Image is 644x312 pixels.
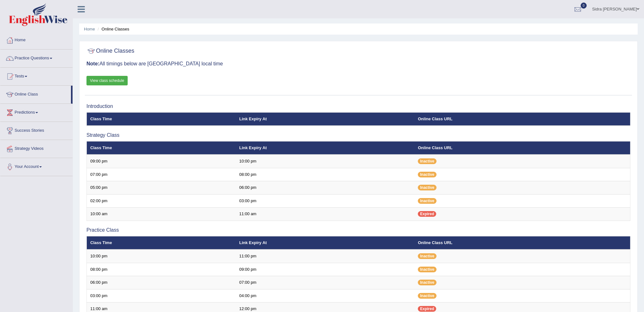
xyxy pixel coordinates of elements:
td: 09:00 pm [236,263,414,276]
td: 08:00 pm [87,263,236,276]
td: 11:00 am [236,208,414,221]
td: 05:00 pm [87,181,236,195]
th: Link Expiry At [236,112,414,126]
span: Inactive [418,293,437,299]
th: Online Class URL [414,112,630,126]
a: Your Account [0,158,73,174]
b: Note: [86,61,99,66]
td: 03:00 pm [236,194,414,208]
td: 06:00 pm [87,276,236,289]
td: 06:00 pm [236,181,414,195]
a: Tests [0,68,73,83]
th: Link Expiry At [236,236,414,249]
a: Practice Questions [0,50,73,65]
a: Success Stories [0,122,73,138]
th: Link Expiry At [236,141,414,155]
a: Home [0,31,73,47]
td: 07:00 pm [236,276,414,289]
h3: All timings below are [GEOGRAPHIC_DATA] local time [86,61,630,67]
td: 10:00 am [87,208,236,221]
h3: Practice Class [86,227,630,233]
span: Inactive [418,253,437,259]
span: Inactive [418,198,437,204]
span: Inactive [418,172,437,177]
span: Inactive [418,185,437,190]
th: Online Class URL [414,141,630,155]
td: 08:00 pm [236,168,414,181]
td: 03:00 pm [87,289,236,302]
td: 04:00 pm [236,289,414,302]
h3: Introduction [86,103,630,109]
li: Online Classes [96,26,129,32]
a: Home [84,27,95,31]
td: 07:00 pm [87,168,236,181]
h3: Strategy Class [86,132,630,138]
th: Class Time [87,141,236,155]
h2: Online Classes [86,46,134,56]
th: Online Class URL [414,236,630,249]
td: 09:00 pm [87,155,236,168]
a: Strategy Videos [0,140,73,156]
a: View class schedule [86,76,128,85]
td: 10:00 pm [87,249,236,263]
th: Class Time [87,112,236,126]
td: 10:00 pm [236,155,414,168]
span: Inactive [418,267,437,272]
span: Inactive [418,158,437,164]
span: Expired [418,211,436,217]
td: 02:00 pm [87,194,236,208]
a: Online Class [0,86,71,102]
td: 11:00 pm [236,249,414,263]
a: Predictions [0,104,73,120]
span: 0 [581,3,587,9]
span: Inactive [418,280,437,285]
th: Class Time [87,236,236,249]
span: Expired [418,306,436,312]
